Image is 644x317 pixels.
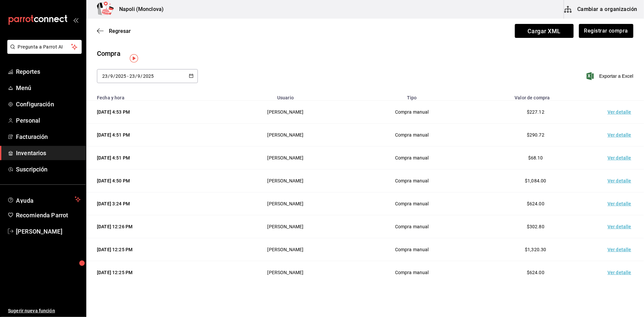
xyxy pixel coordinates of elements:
[97,246,213,253] div: [DATE] 12:25 PM
[16,211,81,220] span: Recomienda Parrot
[141,73,143,79] span: /
[102,73,108,79] input: Day
[221,169,350,192] td: [PERSON_NAME]
[16,83,81,92] span: Menú
[221,215,350,238] td: [PERSON_NAME]
[527,270,544,275] span: $624.00
[16,132,81,141] span: Facturación
[16,116,81,125] span: Personal
[5,48,82,55] a: Pregunta a Parrot AI
[114,5,164,13] h3: Napoli (Monclova)
[97,132,213,138] div: [DATE] 4:51 PM
[598,215,644,238] td: Ver detalle
[527,109,544,115] span: $227.12
[97,223,213,230] div: [DATE] 12:26 PM
[598,192,644,215] td: Ver detalle
[598,147,644,169] td: Ver detalle
[527,201,544,206] span: $624.00
[129,73,135,79] input: Day
[18,44,71,51] span: Pregunta a Parrot AI
[350,238,474,261] td: Compra manual
[598,169,644,192] td: Ver detalle
[525,247,546,252] span: $1,320.30
[97,155,213,161] div: [DATE] 4:51 PM
[527,224,544,229] span: $302.80
[113,73,115,79] span: /
[350,147,474,169] td: Compra manual
[350,261,474,284] td: Compra manual
[598,238,644,261] td: Ver detalle
[16,165,81,174] span: Suscripción
[221,124,350,147] td: [PERSON_NAME]
[221,261,350,284] td: [PERSON_NAME]
[350,215,474,238] td: Compra manual
[143,73,154,79] input: Year
[598,124,644,147] td: Ver detalle
[97,269,213,276] div: [DATE] 12:25 PM
[515,24,574,38] span: Cargar XML
[579,24,633,38] button: Registrar compra
[108,73,110,79] span: /
[221,101,350,124] td: [PERSON_NAME]
[16,195,72,203] span: Ayuda
[110,73,113,79] input: Month
[16,149,81,158] span: Inventarios
[137,73,141,79] input: Month
[16,227,81,236] span: [PERSON_NAME]
[221,91,350,101] th: Usuario
[588,72,633,80] button: Exportar a Excel
[598,101,644,124] td: Ver detalle
[221,238,350,261] td: [PERSON_NAME]
[7,40,82,54] button: Pregunta a Parrot AI
[86,91,221,101] th: Fecha y hora
[350,169,474,192] td: Compra manual
[97,177,213,184] div: [DATE] 4:50 PM
[97,49,121,58] div: Compra
[8,307,81,314] span: Sugerir nueva función
[350,101,474,124] td: Compra manual
[97,28,131,34] button: Regresar
[73,17,78,23] button: open_drawer_menu
[350,124,474,147] td: Compra manual
[16,67,81,76] span: Reportes
[598,261,644,284] td: Ver detalle
[221,147,350,169] td: [PERSON_NAME]
[115,73,126,79] input: Year
[350,192,474,215] td: Compra manual
[135,73,137,79] span: /
[130,54,138,62] img: Tooltip marker
[97,200,213,207] div: [DATE] 3:24 PM
[525,178,546,183] span: $1,084.00
[221,192,350,215] td: [PERSON_NAME]
[350,91,474,101] th: Tipo
[97,109,213,115] div: [DATE] 4:53 PM
[474,91,598,101] th: Valor de compra
[109,28,131,34] span: Regresar
[127,73,128,79] span: -
[528,155,543,160] span: $68.10
[16,100,81,109] span: Configuración
[527,132,544,138] span: $290.72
